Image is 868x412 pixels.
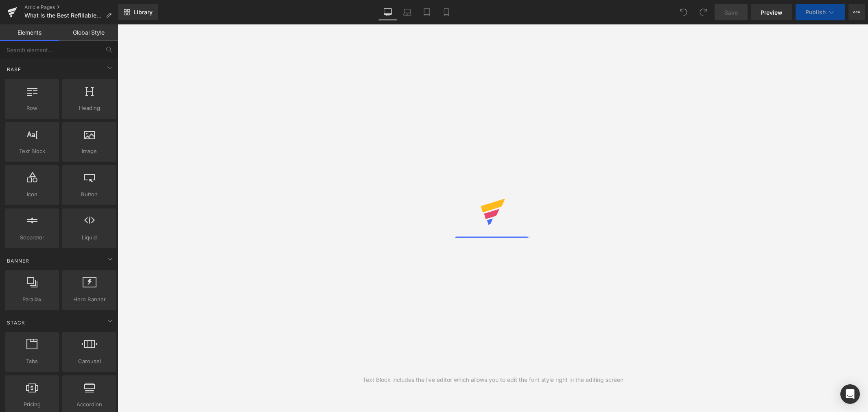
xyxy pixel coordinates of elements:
[840,384,860,404] div: Open Intercom Messenger
[417,4,437,20] a: Tablet
[65,104,114,112] span: Heading
[761,8,783,17] span: Preview
[65,190,114,199] span: Button
[378,4,398,20] a: Desktop
[695,4,711,20] button: Redo
[6,257,30,265] span: Banner
[848,4,865,20] button: More
[24,4,118,11] a: Article Pages
[6,66,22,73] span: Base
[7,357,57,366] span: Tabs
[7,233,57,242] span: Separator
[751,4,792,20] a: Preview
[7,400,57,409] span: Pricing
[59,24,118,41] a: Global Style
[65,357,114,366] span: Carousel
[724,8,738,17] span: Save
[65,233,114,242] span: Liquid
[7,190,57,199] span: Icon
[24,12,103,19] span: What Is the Best Refillable Vape Pod Kit for Everyday Use?
[796,4,845,20] button: Publish
[65,295,114,304] span: Hero Banner
[118,4,158,20] a: New Library
[7,295,57,304] span: Parallax
[805,9,826,15] span: Publish
[7,147,57,156] span: Text Block
[363,375,623,384] div: Text Block includes the live editor which allows you to edit the font style right in the editing ...
[398,4,417,20] a: Laptop
[65,147,114,156] span: Image
[6,319,26,327] span: Stack
[676,4,692,20] button: Undo
[133,9,153,16] span: Library
[437,4,456,20] a: Mobile
[7,104,57,112] span: Row
[65,400,114,409] span: Accordion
